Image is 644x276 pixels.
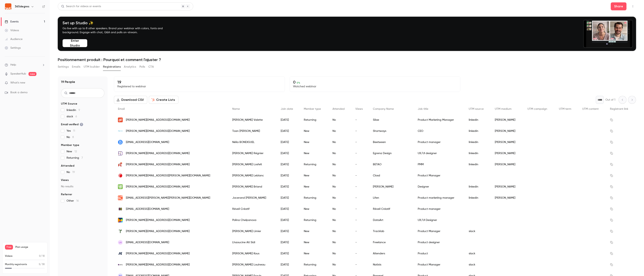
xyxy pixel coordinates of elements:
div: [PERSON_NAME] Briand [228,181,276,192]
div: linkedin [465,192,491,203]
span: Member type [304,108,321,110]
img: betao.se [118,162,123,167]
div: - [351,159,369,170]
div: No [328,215,351,226]
div: linkedin [465,125,491,137]
span: Yes [67,129,75,133]
div: No [328,248,351,259]
span: UTM content [582,108,599,110]
div: Returning [300,192,328,203]
span: 0 % [297,81,300,84]
div: Tracklab [369,226,414,237]
span: [EMAIL_ADDRESS][DOMAIN_NAME] [126,140,169,144]
img: tracklab.co [118,229,123,234]
p: Watched webinar [293,85,457,88]
div: - [351,137,369,148]
div: Shortways [369,125,414,137]
span: Views [355,108,363,110]
div: linkedin [465,159,491,170]
div: Returning [300,259,328,270]
div: No [328,137,351,148]
div: Product [414,248,465,259]
div: No [328,181,351,192]
h1: 19 People [61,80,75,84]
div: Product designer [414,237,465,248]
span: Book a demo [10,90,27,95]
span: 0 [39,255,41,257]
span: Attended [332,108,345,110]
span: [PERSON_NAME][EMAIL_ADDRESS][DOMAIN_NAME] [126,229,190,233]
button: Emails [72,64,80,70]
div: - [351,192,369,203]
span: [PERSON_NAME][EMAIL_ADDRESS][DOMAIN_NAME] [126,185,190,189]
div: Closd [369,170,414,181]
div: [PERSON_NAME] [491,125,523,137]
div: [PERSON_NAME] Limier [228,226,276,237]
span: [PERSON_NAME][EMAIL_ADDRESS][DOMAIN_NAME] [126,151,190,155]
button: CTA [148,64,154,70]
span: Join date [281,108,293,110]
span: [EMAIL_ADDRESS][DOMAIN_NAME] [126,240,169,245]
img: dataart.com [118,218,123,223]
div: No [328,259,351,270]
img: natixis.com [118,262,123,267]
p: Out of 1 [605,98,615,102]
div: [DATE] [277,137,300,148]
div: [DATE] [277,181,300,192]
div: Product manager [414,203,465,215]
span: 9 [78,109,80,112]
div: linkedin [465,148,491,159]
img: cotizup.com [118,184,123,189]
div: [PERSON_NAME] Losfelt [228,159,276,170]
img: lifen.fr [118,195,123,200]
div: Egrena Design [369,148,414,159]
span: [EMAIL_ADDRESS][DOMAIN_NAME] [126,207,169,211]
span: linkedin [67,108,80,112]
div: - [351,114,369,125]
button: Registrations [103,64,121,70]
span: Returning [67,156,83,160]
div: Lhaoucine Ait Sidi [228,237,276,248]
a: SpeakerHub [10,72,26,76]
span: [PERSON_NAME][EMAIL_ADDRESS][DOMAIN_NAME] [126,118,190,122]
div: [PERSON_NAME] [491,137,523,148]
div: [PERSON_NAME] [491,181,523,192]
img: egrenadesign.fr [118,151,123,156]
span: Views [61,178,69,182]
div: Returning [300,215,328,226]
span: Name [232,108,240,110]
div: Beetween [369,137,414,148]
div: [PERSON_NAME] [491,114,523,125]
div: Product marketing manager [414,192,465,203]
p: 0 [293,80,457,85]
div: Aitenders [369,248,414,259]
p: No results [61,185,104,189]
span: No [67,135,74,139]
span: Email verified [61,122,83,126]
div: linkedin [465,137,491,148]
div: No [328,226,351,237]
p: Videos [5,254,13,258]
div: New [300,137,328,148]
p: / 10 [39,254,45,258]
img: 365degres [5,3,11,10]
span: Job title [418,108,428,110]
img: closd.com [118,173,123,178]
img: aitenders.com [118,251,123,256]
h4: Set up Studio ✨ [63,20,172,25]
div: - [351,203,369,215]
div: slack [465,259,491,270]
div: - [351,226,369,237]
div: [DATE] [277,248,300,259]
img: silae.fr [118,118,123,122]
div: [PERSON_NAME] [491,159,523,170]
span: [PERSON_NAME][EMAIL_ADDRESS][DOMAIN_NAME] [126,218,190,222]
span: slack [67,115,77,119]
span: UTM medium [495,108,512,110]
button: Create Lists [149,96,178,104]
div: Freelance [369,237,414,248]
div: linkedin [465,181,491,192]
span: [PERSON_NAME][EMAIL_ADDRESS][DOMAIN_NAME] [126,252,190,256]
button: Settings [58,64,69,70]
div: Product manager [414,137,465,148]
